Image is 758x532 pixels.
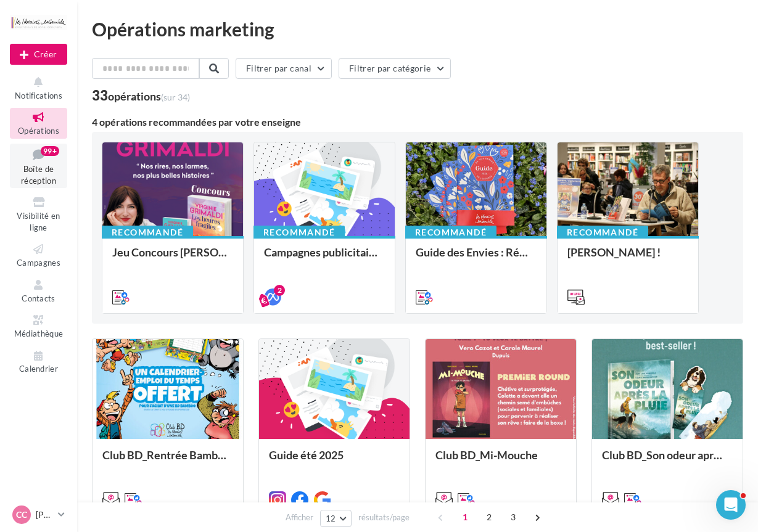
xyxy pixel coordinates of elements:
[10,44,67,65] button: Créer
[10,276,67,306] a: Contacts
[102,449,233,473] div: Club BD_Rentrée Bamboo
[274,285,285,296] div: 2
[10,240,67,270] a: Campagnes
[21,164,56,186] span: Boîte de réception
[236,58,332,79] button: Filtrer par canal
[22,293,56,303] span: Contacts
[10,503,67,526] a: CC [PERSON_NAME]
[112,246,233,271] div: Jeu Concours [PERSON_NAME]
[92,20,743,38] div: Opérations marketing
[10,73,67,103] button: Notifications
[455,507,475,527] span: 1
[108,91,190,102] div: opérations
[36,509,53,521] p: [PERSON_NAME]
[17,258,60,268] span: Campagnes
[19,364,58,374] span: Calendrier
[557,226,648,239] div: Recommandé
[18,126,59,136] span: Opérations
[10,346,67,377] a: Calendrier
[16,509,27,521] span: CC
[10,193,67,235] a: Visibilité en ligne
[17,211,60,232] span: Visibilité en ligne
[602,449,733,473] div: Club BD_Son odeur après la pluie
[92,89,190,102] div: 33
[14,329,64,338] span: Médiathèque
[405,226,496,239] div: Recommandé
[716,490,746,520] iframe: Intercom live chat
[10,311,67,341] a: Médiathèque
[286,512,313,523] span: Afficher
[339,58,451,79] button: Filtrer par catégorie
[567,246,688,271] div: [PERSON_NAME] !
[102,226,193,239] div: Recommandé
[503,507,523,527] span: 3
[435,449,566,473] div: Club BD_Mi-Mouche
[41,146,59,156] div: 99+
[416,246,537,271] div: Guide des Envies : Réseaux sociaux
[253,226,345,239] div: Recommandé
[92,117,743,127] div: 4 opérations recommandées par votre enseigne
[320,510,352,527] button: 12
[15,91,62,100] span: Notifications
[358,512,410,523] span: résultats/page
[264,246,385,271] div: Campagnes publicitaires
[10,108,67,138] a: Opérations
[10,144,67,189] a: Boîte de réception99+
[10,44,67,65] div: Nouvelle campagne
[326,514,336,523] span: 12
[479,507,499,527] span: 2
[161,92,190,102] span: (sur 34)
[269,449,400,473] div: Guide été 2025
